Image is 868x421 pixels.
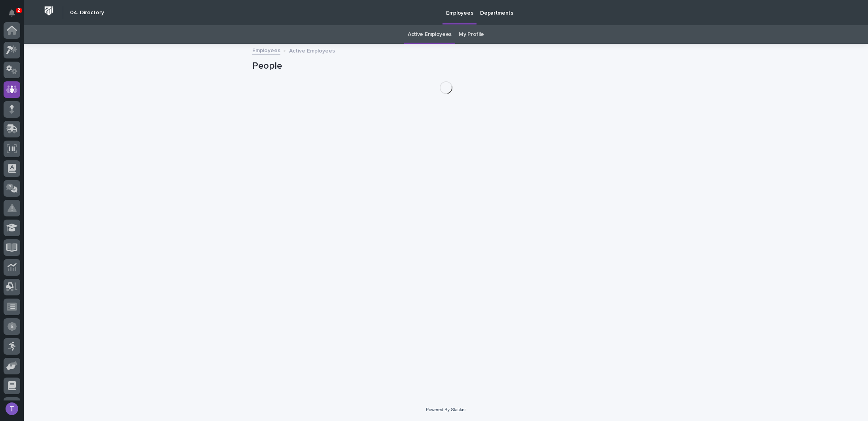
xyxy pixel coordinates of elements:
img: Workspace Logo [42,4,56,18]
a: My Profile [459,25,484,44]
a: Active Employees [408,25,452,44]
a: Employees [252,45,280,55]
p: Active Employees [289,46,335,55]
button: Notifications [4,5,20,21]
h2: 04. Directory [70,9,104,16]
button: users-avatar [4,400,20,417]
a: Powered By Stacker [426,407,466,412]
h1: People [252,60,640,72]
div: Notifications2 [10,9,20,22]
p: 2 [17,8,20,13]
